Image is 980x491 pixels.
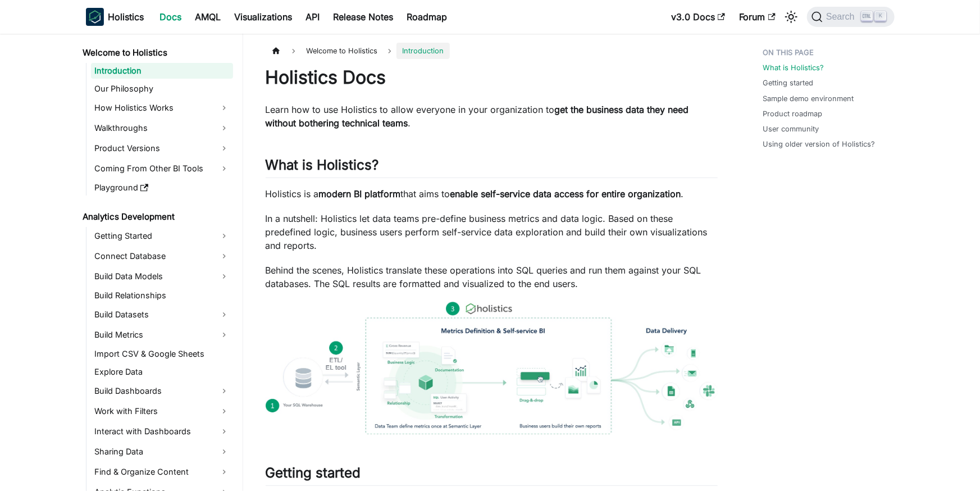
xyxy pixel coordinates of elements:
a: Import CSV & Google Sheets [91,346,233,362]
a: Sample demo environment [763,93,854,104]
a: User community [763,124,819,134]
p: Behind the scenes, Holistics translate these operations into SQL queries and run them against you... [266,263,718,290]
a: Build Data Models [91,267,233,285]
button: Search (Ctrl+K) [807,7,894,27]
a: Introduction [91,63,233,79]
a: Interact with Dashboards [91,422,233,440]
b: Holistics [108,10,144,24]
a: Playground [91,180,233,196]
p: In a nutshell: Holistics let data teams pre-define business metrics and data logic. Based on thes... [266,212,718,252]
a: How Holistics Works [91,99,233,117]
a: Forum [732,8,782,26]
a: Product roadmap [763,108,822,119]
kbd: K [875,11,886,21]
a: What is Holistics? [763,62,824,73]
nav: Breadcrumbs [266,43,718,59]
a: Build Metrics [91,326,233,344]
span: Welcome to Holistics [300,43,383,59]
img: How Holistics fits in your Data Stack [266,302,718,434]
h1: Holistics Docs [266,66,718,89]
h2: Getting started [266,465,718,486]
span: Introduction [396,43,449,59]
a: Build Relationships [91,288,233,303]
a: Coming From Other BI Tools [91,160,233,178]
strong: enable self-service data access for entire organization [450,188,681,199]
span: Search [823,12,862,22]
a: AMQL [189,8,228,26]
img: Holistics [86,8,104,26]
button: Switch between dark and light mode (currently light mode) [782,8,800,26]
a: Using older version of Holistics? [763,139,875,149]
p: Holistics is a that aims to . [266,187,718,201]
a: Work with Filters [91,402,233,420]
a: Walkthroughs [91,119,233,137]
a: Sharing Data [91,443,233,461]
strong: modern BI platform [319,188,401,199]
a: HolisticsHolistics [86,8,144,26]
a: Explore Data [91,364,233,380]
a: Our Philosophy [91,81,233,97]
a: Analytics Development [79,209,233,225]
p: Learn how to use Holistics to allow everyone in your organization to . [266,103,718,130]
a: Find & Organize Content [91,463,233,481]
a: Build Dashboards [91,382,233,400]
a: API [299,8,327,26]
a: Home page [266,43,287,59]
a: Release Notes [327,8,400,26]
a: Build Datasets [91,306,233,324]
h2: What is Holistics? [266,157,718,178]
a: v3.0 Docs [665,8,732,26]
a: Connect Database [91,247,233,265]
a: Visualizations [228,8,299,26]
a: Getting started [763,78,813,88]
nav: Docs sidebar [75,34,243,491]
a: Roadmap [400,8,454,26]
a: Product Versions [91,139,233,157]
a: Docs [153,8,189,26]
a: Welcome to Holistics [79,45,233,61]
a: Getting Started [91,227,233,245]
